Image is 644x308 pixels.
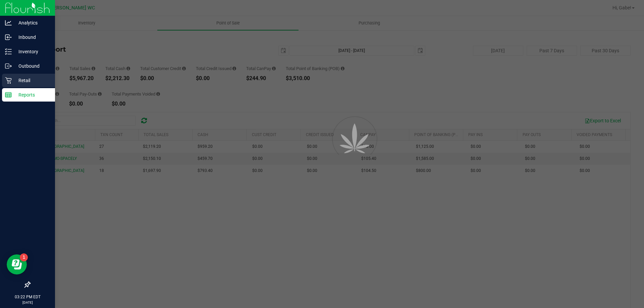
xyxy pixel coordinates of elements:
[5,34,12,41] inline-svg: Inbound
[12,19,52,27] p: Analytics
[7,254,27,274] iframe: Resource center
[3,300,52,305] p: [DATE]
[5,48,12,55] inline-svg: Inventory
[3,294,52,300] p: 03:22 PM EDT
[12,62,52,70] p: Outbound
[12,48,52,56] p: Inventory
[12,33,52,41] p: Inbound
[5,63,12,69] inline-svg: Outbound
[12,76,52,84] p: Retail
[20,253,28,261] iframe: Resource center unread badge
[12,91,52,99] p: Reports
[5,91,12,98] inline-svg: Reports
[5,19,12,26] inline-svg: Analytics
[5,77,12,84] inline-svg: Retail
